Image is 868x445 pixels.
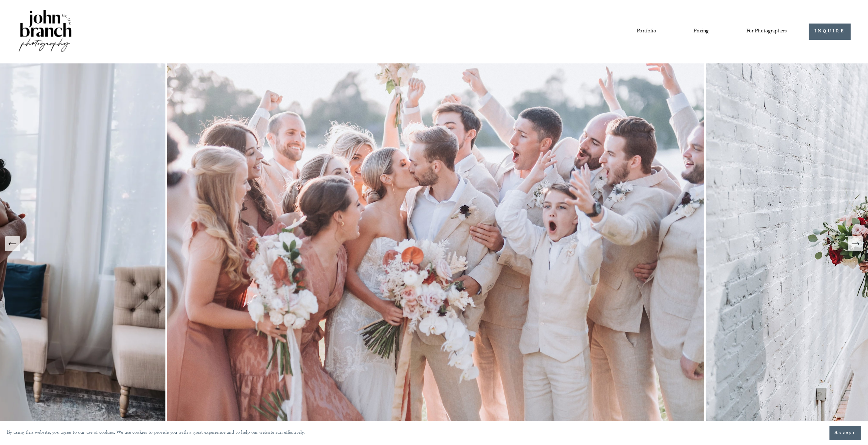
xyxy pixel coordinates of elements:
a: INQUIRE [809,24,851,40]
a: folder dropdown [746,26,787,38]
a: Pricing [693,26,709,38]
button: Next Slide [848,236,863,251]
p: By using this website, you agree to our use of cookies. We use cookies to provide you with a grea... [7,428,305,438]
button: Accept [829,426,861,440]
a: Portfolio [637,26,656,38]
img: A wedding party celebrating outdoors, featuring a bride and groom kissing amidst cheering bridesm... [165,63,706,424]
span: For Photographers [746,26,787,37]
img: John Branch IV Photography [17,9,73,55]
span: Accept [835,430,856,436]
button: Previous Slide [5,236,20,251]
